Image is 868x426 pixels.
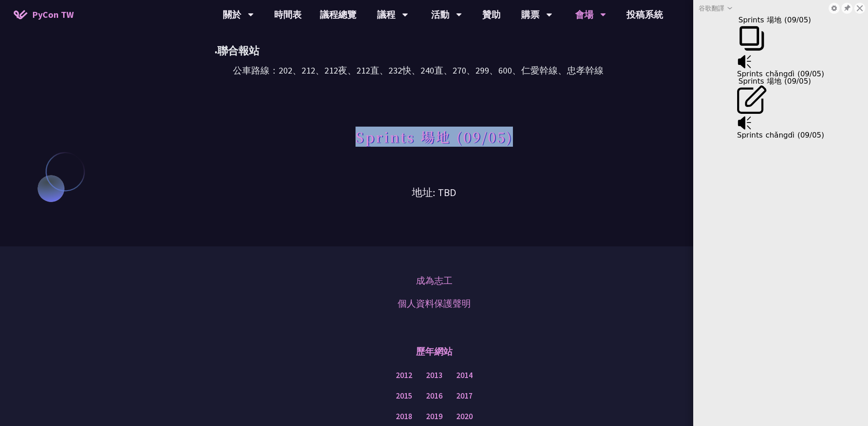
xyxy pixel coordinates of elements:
[426,411,442,422] a: 2019
[14,10,27,19] img: Home icon of PyCon TW 2025
[215,47,217,57] span: •
[426,370,442,381] a: 2013
[456,411,473,422] a: 2020
[456,370,473,381] a: 2014
[426,390,442,402] a: 2016
[5,3,83,26] a: PyCon TW
[396,370,412,381] a: 2012
[398,297,471,310] a: 個人資料保護聲明
[356,123,513,150] h1: Sprints 場地 (09/05)
[215,43,663,59] div: 聯合報站
[233,64,663,77] div: 公車路線：202、212、212夜、212直、232快、240直、270、299、600、仁愛幹線、忠孝幹線
[196,171,672,201] h3: 地址: TBD
[456,390,473,402] a: 2017
[32,8,74,21] span: PyCon TW
[416,274,453,288] a: 成為志工
[396,390,412,402] a: 2015
[416,338,453,365] p: 歷年網站
[396,411,412,422] a: 2018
